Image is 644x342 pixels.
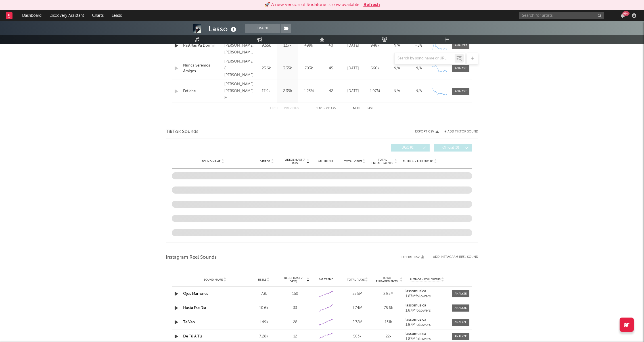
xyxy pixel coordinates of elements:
[409,66,428,71] div: N/A
[405,289,448,293] a: lassomusica
[319,107,322,110] span: to
[204,278,223,281] span: Sound Name
[208,24,238,34] div: Lasso
[257,88,275,94] div: 17.9k
[258,278,266,281] span: Reels
[264,1,361,8] div: 🚀 A new version of Sodatone is now available.
[415,130,439,133] button: Export CSV
[183,335,202,338] a: De Tú A Tú
[250,320,278,325] div: 1.49k
[353,107,361,110] button: Next
[375,291,403,297] div: 2.85M
[405,332,448,336] a: lassomusica
[405,318,426,322] strong: lassomusica
[166,128,198,135] span: TikTok Sounds
[312,277,340,282] div: 6M Trend
[405,332,426,336] strong: lassomusica
[250,291,278,297] div: 73k
[344,43,363,49] div: [DATE]
[344,160,362,163] span: Total Views
[343,320,372,325] div: 2.72M
[347,278,365,281] span: Total Plays
[365,43,384,49] div: 948k
[278,66,297,71] div: 3.35k
[343,334,372,339] div: 563k
[387,43,406,49] div: N/A
[405,323,448,327] div: 1.87M followers
[405,304,426,307] strong: lassomusica
[183,88,221,94] a: Fetiche
[281,291,309,297] div: 150
[257,66,275,71] div: 23.6k
[281,334,309,339] div: 12
[403,159,433,163] span: Author / Followers
[183,306,206,310] a: Hasta Ese Día
[410,278,440,281] span: Author / Followers
[391,144,430,152] button: UGC(0)
[434,144,472,152] button: Official(0)
[183,63,221,74] a: Nunca Seremos Amigos
[438,146,464,150] span: Official ( 0 )
[310,105,342,112] div: 1 5 135
[278,43,297,49] div: 1.17k
[405,318,448,322] a: lassomusica
[363,1,380,8] button: Refresh
[375,320,403,325] div: 131k
[409,88,428,94] div: N/A
[224,36,254,56] div: [PERSON_NAME], [PERSON_NAME], [PERSON_NAME] & [PERSON_NAME]
[166,254,217,261] span: Instagram Reel Sounds
[405,289,426,293] strong: lassomusica
[365,66,384,71] div: 660k
[183,292,208,296] a: Ojos Marrones
[375,305,403,311] div: 75.6k
[444,130,478,133] button: + Add TikTok Sound
[405,309,448,313] div: 1.87M followers
[622,11,630,16] div: 99 +
[439,130,478,133] button: + Add TikTok Sound
[395,146,421,150] span: UGC ( 0 )
[224,58,254,79] div: [PERSON_NAME] & [PERSON_NAME]
[387,66,406,71] div: N/A
[88,10,108,21] a: Charts
[278,88,297,94] div: 2.39k
[281,276,306,283] span: Reels (last 7 days)
[250,305,278,311] div: 10.6k
[371,158,394,165] span: Total Engagements
[326,107,330,110] span: of
[405,295,448,299] div: 1.87M followers
[108,10,126,21] a: Leads
[621,13,625,18] button: 99+
[344,88,363,94] div: [DATE]
[375,334,403,339] div: 22k
[45,10,88,21] a: Discovery Assistant
[321,43,341,49] div: 40
[245,24,280,33] button: Track
[375,276,400,283] span: Total Engagements
[300,88,318,94] div: 1.23M
[257,43,275,49] div: 9.55k
[250,334,278,339] div: 7.28k
[321,66,341,71] div: 45
[183,43,221,49] a: Pastillas Pa Dormir
[300,43,318,49] div: 499k
[281,305,309,311] div: 33
[343,291,372,297] div: 55.5M
[343,305,372,311] div: 1.74M
[409,43,428,49] div: <5%
[344,66,363,71] div: [DATE]
[519,12,604,19] input: Search for artists
[281,320,309,325] div: 28
[270,107,278,110] button: First
[183,320,195,324] a: Te Veo
[283,158,306,165] span: Videos (last 7 days)
[202,160,221,163] span: Sound Name
[367,107,374,110] button: Last
[321,88,341,94] div: 42
[300,66,318,71] div: 703k
[284,107,299,110] button: Previous
[18,10,45,21] a: Dashboard
[224,81,254,101] div: [PERSON_NAME] [PERSON_NAME] & [PERSON_NAME]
